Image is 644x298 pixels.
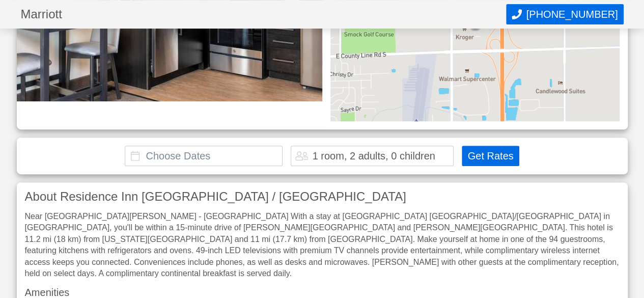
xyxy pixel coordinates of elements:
[21,8,507,20] h1: Marriott
[25,211,620,279] div: Near [GEOGRAPHIC_DATA][PERSON_NAME] - [GEOGRAPHIC_DATA] With a stay at [GEOGRAPHIC_DATA] [GEOGRAP...
[526,9,618,20] span: [PHONE_NUMBER]
[312,151,435,161] div: 1 room, 2 adults, 0 children
[462,146,519,166] button: Get Rates
[125,146,283,166] input: Choose Dates
[25,287,620,297] h3: Amenities
[506,4,623,24] button: Call
[25,191,620,203] h3: About Residence Inn [GEOGRAPHIC_DATA] / [GEOGRAPHIC_DATA]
